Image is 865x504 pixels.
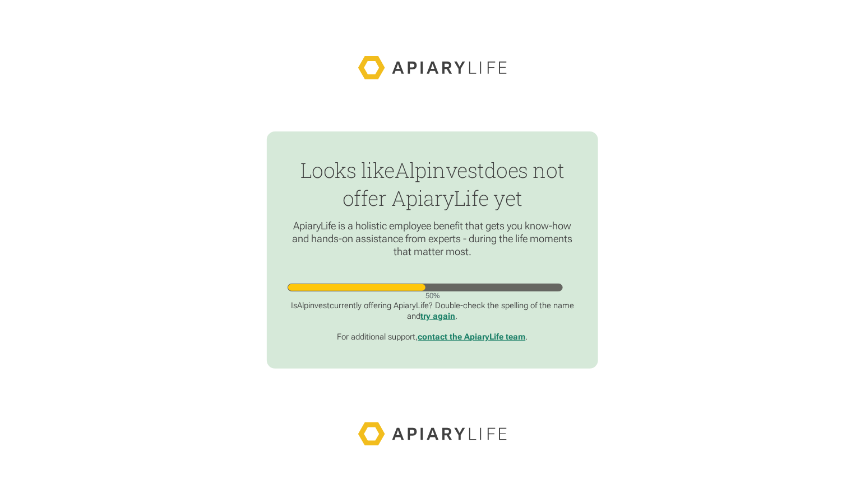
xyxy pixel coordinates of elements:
h1: Looks like does not offer ApiaryLife yet [288,156,577,212]
p: For additional support, . [288,332,577,342]
p: ApiaryLife is a holistic employee benefit that gets you know-how and hands-on assistance from exp... [288,220,577,258]
a: try again [421,311,456,321]
span: Alpinvest [297,300,330,310]
div: 50% [288,291,577,300]
span: Alpinvest [395,156,485,183]
a: contact the ApiaryLife team [418,332,526,342]
p: Is currently offering ApiaryLife? Double-check the spelling of the name and . [288,300,577,321]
